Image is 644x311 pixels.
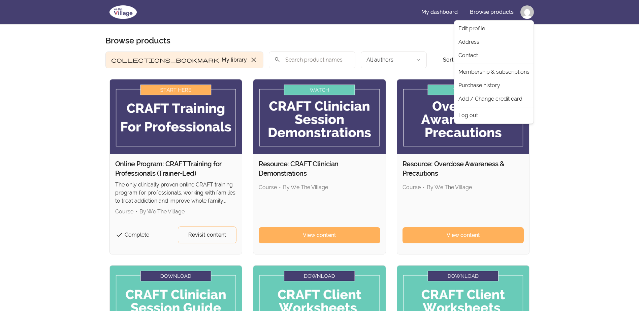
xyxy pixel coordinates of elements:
[456,65,532,79] a: Membership & subscriptions
[456,79,532,92] a: Purchase history
[456,49,532,62] a: Contact
[456,22,532,35] a: Edit profile
[456,35,532,49] a: Address
[456,92,532,106] a: Add / Change credit card
[456,109,532,122] a: Log out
